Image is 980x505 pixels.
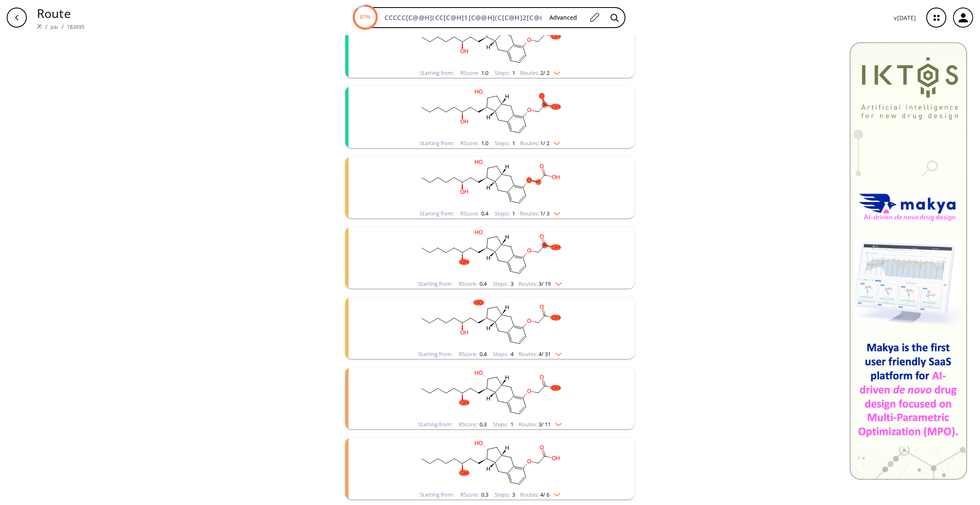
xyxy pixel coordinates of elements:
[45,22,47,31] li: /
[381,227,599,279] svg: CCCCC[C@H](O)CC[C@@H]1[C@H]2Cc3cccc(OCC(=O)O)c3C[C@H]2C[C@H]1O
[418,351,453,357] div: Starting from:
[420,141,454,146] div: Starting from:
[493,351,514,357] div: Steps :
[479,420,487,428] span: 0.3
[510,280,514,287] span: 3
[495,70,515,76] div: Steps :
[459,422,487,427] div: RScore :
[894,13,916,22] p: v [DATE]
[459,281,487,287] div: RScore :
[37,24,42,29] img: Spaya logo
[520,211,560,216] div: Routes:
[480,69,488,77] span: 1.0
[551,349,562,356] img: Down
[480,139,488,147] span: 1.0
[849,42,967,480] img: Banner
[460,141,488,146] div: RScore :
[549,209,560,215] img: Down
[520,141,560,146] div: Routes:
[549,138,560,145] img: Down
[511,69,515,77] span: 1
[62,22,64,31] li: /
[495,492,515,497] div: Steps :
[549,490,560,497] img: Down
[540,492,549,497] span: 4 / 6
[381,16,599,68] svg: CCCCC[C@H](O)CC[C@@H]1[C@H]2Cc3cccc(OCC(=O)O)c3C[C@H]2C[C@H]1O
[420,211,454,216] div: Starting from:
[543,10,584,26] button: Advanced
[360,13,370,21] text: 87%
[418,422,453,427] div: Starting from:
[460,70,488,76] div: RScore :
[519,422,562,427] div: Routes:
[381,297,599,349] svg: CCCCC[C@H](O)CC[C@@H]1[C@H]2Cc3cccc(OCC(=O)O)c3C[C@H]2C[C@H]1O
[551,279,562,286] img: Down
[418,281,453,287] div: Starting from:
[460,211,488,216] div: RScore :
[380,13,543,22] input: Enter SMILES
[495,211,515,216] div: Steps :
[480,210,488,217] span: 0.4
[67,23,85,31] a: 182695
[511,491,515,498] span: 3
[520,70,560,76] div: Routes:
[540,70,549,76] span: 2 / 2
[510,420,514,428] span: 1
[540,141,549,146] span: 1 / 2
[511,139,515,147] span: 1
[539,281,551,287] span: 3 / 19
[495,141,515,146] div: Steps :
[37,4,85,22] p: Route
[460,492,488,497] div: RScore :
[540,211,549,216] span: 1 / 3
[549,68,560,75] img: Down
[519,281,562,287] div: Routes:
[381,156,599,209] svg: CCCCC[C@H](O)CC[C@@H]1[C@H]2Cc3cccc(OCC(=O)O)c3C[C@H]2C[C@H]1O
[381,86,599,138] svg: CCCCC[C@H](O)CC[C@@H]1[C@H]2Cc3cccc(OCC(=O)O)c3C[C@H]2C[C@H]1O
[551,420,562,426] img: Down
[459,351,487,357] div: RScore :
[520,492,560,497] div: Routes:
[480,491,488,498] span: 0.3
[420,70,454,76] div: Starting from:
[511,210,515,217] span: 1
[420,492,454,497] div: Starting from:
[381,438,599,490] svg: CCCCC[C@H](O)CC[C@@H]1[C@H]2Cc3cccc(OCC(=O)O)c3C[C@H]2C[C@H]1O
[539,422,551,427] span: 3 / 11
[493,281,514,287] div: Steps :
[51,23,58,31] a: Job
[493,422,514,427] div: Steps :
[510,350,514,358] span: 4
[479,350,487,358] span: 0.4
[381,367,599,420] svg: CCCCC[C@H](O)CC[C@@H]1[C@H]2Cc3cccc(OCC(=O)O)c3C[C@H]2C[C@H]1O
[539,351,551,357] span: 4 / 31
[519,351,562,357] div: Routes:
[479,280,487,287] span: 0.4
